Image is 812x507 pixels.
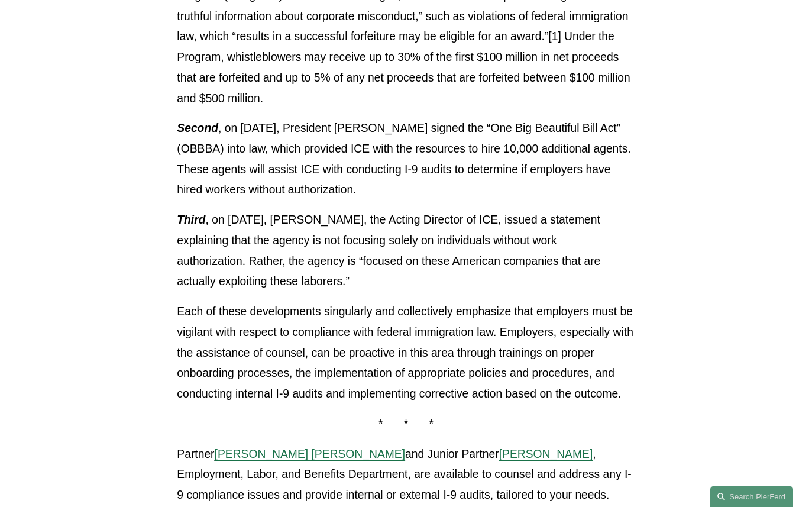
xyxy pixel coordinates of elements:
em: Third [177,214,205,226]
p: Each of these developments singularly and collectively emphasize that employers must be vigilant ... [177,302,635,405]
a: Search this site [710,486,793,507]
a: [PERSON_NAME] [PERSON_NAME] [215,448,406,460]
em: Second [177,122,218,134]
p: , on [DATE], [PERSON_NAME], the Acting Director of ICE, issued a statement explaining that the ag... [177,210,635,292]
a: [PERSON_NAME] [499,448,593,460]
p: , on [DATE], President [PERSON_NAME] signed the “One Big Beautiful Bill Act” (OBBBA) into law, wh... [177,118,635,201]
p: Partner and Junior Partner , Employment, Labor, and Benefits Department, are available to counsel... [177,444,635,506]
